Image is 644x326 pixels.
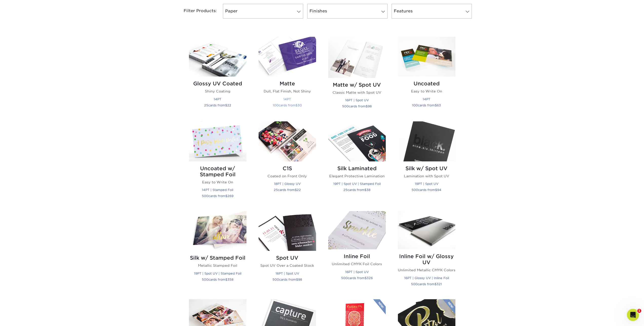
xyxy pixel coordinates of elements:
[364,188,366,192] span: $
[435,282,437,286] span: $
[368,104,372,108] span: 98
[398,81,455,87] h2: Uncoated
[223,4,303,18] a: Paper
[373,299,386,314] img: New Product
[412,188,418,192] span: 500
[189,211,246,293] a: Silk w/ Stamped Foil Postcards Silk w/ Stamped Foil Metallic Stamped Foil 19PT | Spot UV | Stampe...
[274,188,278,192] span: 25
[398,174,455,179] p: Lamination with Spot UV
[272,278,302,281] small: cards from
[328,211,386,293] a: Inline Foil Postcards Inline Foil Unlimited CMYK Foil Colors 16PT | Spot UV 500cards from$326
[283,97,291,101] small: 14PT
[398,211,455,293] a: Inline Foil w/ Glossy UV Postcards Inline Foil w/ Glossy UV Unlimited Metallic CMYK Colors 16PT |...
[367,276,373,280] span: 326
[202,278,233,281] small: cards from
[404,276,449,280] small: 16PT | Glossy UV | Inline Foil
[342,104,372,108] small: cards from
[189,165,246,178] h2: Uncoated w/ Stamped Foil
[296,103,298,107] span: $
[307,4,387,18] a: Finishes
[398,253,455,265] h2: Inline Foil w/ Glossy UV
[328,121,386,205] a: Silk Laminated Postcards Silk Laminated Elegant Protective Lamination 19PT | Spot UV | Stamped Fo...
[328,121,386,161] img: Silk Laminated Postcards
[398,37,455,115] a: Uncoated Postcards Uncoated Easy to Write On 14PT 100cards from$63
[295,188,297,192] span: $
[627,309,639,321] iframe: Intercom live chat
[398,37,455,76] img: Uncoated Postcards
[398,165,455,171] h2: Silk w/ Spot UV
[437,282,442,286] span: 321
[273,103,302,107] small: cards from
[412,188,441,192] small: cards from
[296,278,298,281] span: $
[202,194,208,198] span: 500
[366,188,370,192] span: 38
[328,211,386,249] img: Inline Foil Postcards
[259,121,316,205] a: C1S Postcards C1S Coated on Front Only 18PT | Glossy UV 25cards from$22
[170,4,221,18] div: Filter Products:
[259,37,316,115] a: Matte Postcards Matte Dull, Flat Finish, Not Shiny 14PT 100cards from$30
[365,276,367,280] span: $
[328,82,386,88] h2: Matte w/ Spot UV
[398,121,455,205] a: Silk w/ Spot UV Postcards Silk w/ Spot UV Lamination with Spot UV 19PT | Spot UV 500cards from$94
[259,165,316,171] h2: C1S
[189,211,246,251] img: Silk w/ Stamped Foil Postcards
[328,253,386,259] h2: Inline Foil
[189,180,246,185] p: Easy to Write On
[189,263,246,268] p: Metallic Stamped Foil
[328,37,386,78] img: Matte w/ Spot UV Postcards
[412,103,441,107] small: cards from
[259,37,316,76] img: Matte Postcards
[298,278,302,281] span: 98
[328,90,386,95] p: Classic Matte with Spot UV
[227,103,231,107] span: 22
[259,121,316,161] img: C1S Postcards
[194,272,241,275] small: 19PT | Spot UV | Stamped Foil
[435,103,437,107] span: $
[343,188,347,192] span: 25
[259,89,316,94] p: Dull, Flat Finish, Not Shiny
[366,104,368,108] span: $
[328,165,386,171] h2: Silk Laminated
[214,97,221,101] small: 14PT
[273,103,279,107] span: 100
[411,282,418,286] span: 500
[297,188,301,192] span: 22
[328,261,386,266] p: Unlimited CMYK Foil Colors
[189,37,246,115] a: Glossy UV Coated Postcards Glossy UV Coated Shiny Coating 14PT 25cards from$22
[437,103,441,107] span: 63
[227,194,233,198] span: 269
[259,255,316,261] h2: Spot UV
[272,278,279,281] span: 500
[443,299,455,314] img: New Product
[415,182,438,186] small: 19PT | Spot UV
[341,276,373,280] small: cards from
[345,98,369,102] small: 16PT | Spot UV
[398,121,455,161] img: Silk w/ Spot UV Postcards
[202,278,208,281] span: 500
[204,103,208,107] span: 25
[259,81,316,87] h2: Matte
[398,89,455,94] p: Easy to Write On
[411,282,442,286] small: cards from
[225,278,227,281] span: $
[259,211,316,293] a: Spot UV Postcards Spot UV Spot UV Over a Coated Stock 16PT | Spot UV 500cards from$98
[204,103,231,107] small: cards from
[189,121,246,161] img: Uncoated w/ Stamped Foil Postcards
[398,267,455,273] p: Unlimited Metallic CMYK Colors
[423,97,430,101] small: 14PT
[189,89,246,94] p: Shiny Coating
[227,278,233,281] span: 358
[333,182,381,186] small: 19PT | Spot UV | Stamped Foil
[274,188,301,192] small: cards from
[225,103,227,107] span: $
[274,182,301,186] small: 18PT | Glossy UV
[189,255,246,261] h2: Silk w/ Stamped Foil
[298,103,302,107] span: 30
[437,188,441,192] span: 94
[189,37,246,76] img: Glossy UV Coated Postcards
[412,103,418,107] span: 100
[342,104,349,108] span: 500
[259,263,316,268] p: Spot UV Over a Coated Stock
[435,188,437,192] span: $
